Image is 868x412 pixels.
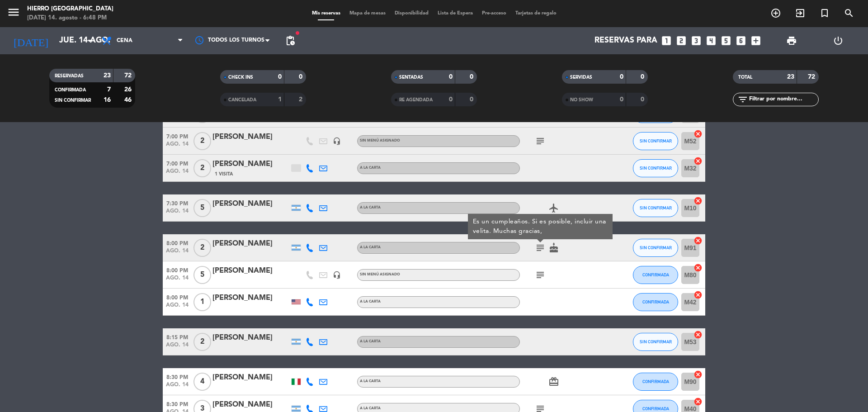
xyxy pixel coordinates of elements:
span: fiber_manual_record [295,30,300,36]
div: [PERSON_NAME] [212,332,289,344]
span: 8:00 PM [163,292,192,302]
span: Tarjetas de regalo [511,11,561,16]
strong: 0 [470,96,475,103]
span: Mapa de mesas [345,11,390,16]
i: looks_two [675,35,687,47]
span: 1 Visita [215,170,233,178]
div: [PERSON_NAME] [212,238,289,250]
span: SIN CONFIRMAR [640,166,672,170]
span: RE AGENDADA [399,98,433,102]
span: 8:15 PM [163,331,192,342]
span: RESERVADAS [55,74,84,78]
strong: 72 [124,72,133,79]
button: CONFIRMADA [633,293,678,311]
strong: 0 [449,96,453,103]
i: arrow_drop_down [84,35,95,46]
div: [PERSON_NAME] [212,292,289,304]
span: SIN CONFIRMAR [640,205,672,210]
span: A la carta [360,379,381,383]
strong: 16 [104,97,111,103]
i: filter_list [737,94,748,105]
span: ago. 14 [163,248,192,258]
i: looks_5 [720,35,732,47]
span: SIN CONFIRMAR [640,245,672,250]
i: subject [535,270,546,280]
button: CONFIRMADA [633,266,678,284]
input: Filtrar por nombre... [748,95,818,104]
span: Lista de Espera [433,11,477,16]
i: cancel [693,397,703,406]
strong: 0 [620,96,623,103]
i: airplanemode_active [548,203,559,213]
span: Mis reservas [307,11,345,16]
span: 2 [193,239,211,257]
span: A la carta [360,166,381,170]
span: Pre-acceso [477,11,511,16]
span: 8:30 PM [163,398,192,409]
i: power_settings_new [833,35,844,46]
strong: 26 [124,86,133,93]
i: add_box [750,35,762,47]
div: LOG OUT [815,27,861,54]
span: CONFIRMADA [642,406,669,411]
span: A la carta [360,340,381,343]
i: menu [7,5,20,19]
span: Reservas para [594,36,657,45]
i: cancel [693,196,703,205]
div: [PERSON_NAME] [212,198,289,210]
span: 2 [193,333,211,351]
div: [PERSON_NAME] [212,131,289,143]
i: cancel [693,290,703,299]
span: 8:00 PM [163,237,192,248]
strong: 0 [449,74,453,80]
span: 2 [193,159,211,177]
i: exit_to_app [795,8,806,19]
strong: 7 [107,86,111,93]
i: turned_in_not [819,8,830,19]
i: cancel [693,129,703,138]
span: A la carta [360,407,381,410]
span: Sin menú asignado [360,273,400,276]
i: headset_mic [333,137,341,145]
span: CHECK INS [228,75,253,80]
strong: 72 [808,74,817,80]
span: ago. 14 [163,275,192,285]
span: SERVIDAS [570,75,592,80]
span: CONFIRMADA [642,272,669,277]
span: 1 [193,293,211,311]
i: add_circle_outline [770,8,781,19]
button: menu [7,5,20,22]
span: 4 [193,373,211,391]
i: cancel [693,370,703,379]
span: TOTAL [738,75,752,80]
span: Disponibilidad [390,11,433,16]
strong: 0 [641,96,646,103]
strong: 23 [104,72,111,79]
i: cancel [693,330,703,339]
i: card_giftcard [548,376,559,387]
div: [DATE] 14. agosto - 6:48 PM [27,14,113,23]
span: SIN CONFIRMAR [640,339,672,344]
button: SIN CONFIRMAR [633,239,678,257]
strong: 46 [124,97,133,103]
strong: 1 [278,96,282,103]
span: CANCELADA [228,98,256,102]
i: looks_6 [735,35,747,47]
i: search [844,8,854,19]
i: [DATE] [7,31,55,51]
strong: 0 [299,74,304,80]
i: subject [535,136,546,147]
button: CONFIRMADA [633,373,678,391]
i: headset_mic [333,271,341,279]
span: SIN CONFIRMAR [640,138,672,143]
span: 7:00 PM [163,131,192,141]
i: looks_one [660,35,672,47]
button: SIN CONFIRMAR [633,199,678,217]
i: cancel [693,263,703,272]
button: SIN CONFIRMAR [633,159,678,177]
span: A la carta [360,300,381,303]
span: CONFIRMADA [642,379,669,384]
span: SENTADAS [399,75,423,80]
div: [PERSON_NAME] [212,265,289,277]
span: A la carta [360,246,381,249]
